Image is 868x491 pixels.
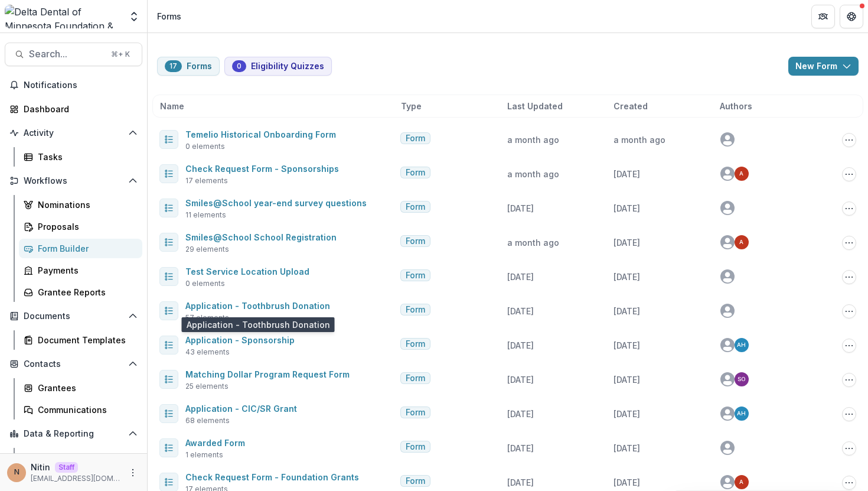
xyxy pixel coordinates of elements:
[842,476,856,490] button: Options
[738,376,745,382] div: Sharon Oswald
[614,477,640,487] span: [DATE]
[739,479,743,485] div: Anna
[185,141,225,152] span: 0 elements
[788,57,859,76] button: New Form
[406,134,425,144] span: Form
[185,175,228,186] span: 17 elements
[19,195,142,214] a: Nominations
[160,100,184,112] span: Name
[24,80,138,90] span: Notifications
[185,198,367,208] a: Smiles@School year-end survey questions
[38,334,133,346] div: Document Templates
[185,415,230,426] span: 68 elements
[614,203,640,213] span: [DATE]
[5,5,121,28] img: Delta Dental of Minnesota Foundation & Community Giving logo
[406,305,425,315] span: Form
[842,304,856,318] button: Options
[507,100,563,112] span: Last Updated
[842,407,856,421] button: Options
[185,347,230,357] span: 43 elements
[38,382,133,394] div: Grantees
[5,307,142,326] button: Open Documents
[406,373,425,383] span: Form
[811,5,835,28] button: Partners
[19,261,142,280] a: Payments
[185,210,226,220] span: 11 elements
[24,103,133,115] div: Dashboard
[401,100,422,112] span: Type
[185,278,225,289] span: 0 elements
[406,408,425,418] span: Form
[842,441,856,456] button: Options
[720,132,735,147] svg: avatar
[157,10,181,22] div: Forms
[406,236,425,246] span: Form
[185,301,330,311] a: Application - Toothbrush Donation
[5,424,142,443] button: Open Data & Reporting
[185,313,229,323] span: 57 elements
[842,236,856,250] button: Options
[185,438,245,448] a: Awarded Form
[840,5,863,28] button: Get Help
[19,330,142,350] a: Document Templates
[842,133,856,147] button: Options
[5,99,142,119] a: Dashboard
[507,375,534,385] span: [DATE]
[614,272,640,282] span: [DATE]
[739,239,743,245] div: Anna
[614,443,640,453] span: [DATE]
[185,244,229,255] span: 29 elements
[614,375,640,385] span: [DATE]
[406,476,425,486] span: Form
[157,57,220,76] button: Forms
[720,167,735,181] svg: avatar
[614,409,640,419] span: [DATE]
[185,450,223,460] span: 1 elements
[5,43,142,66] button: Search...
[507,238,559,248] span: a month ago
[38,286,133,298] div: Grantee Reports
[38,264,133,277] div: Payments
[38,220,133,233] div: Proposals
[614,135,665,145] span: a month ago
[185,232,337,242] a: Smiles@School School Registration
[720,269,735,284] svg: avatar
[842,201,856,216] button: Options
[24,359,123,369] span: Contacts
[507,306,534,316] span: [DATE]
[185,404,297,414] a: Application - CIC/SR Grant
[29,48,104,60] span: Search...
[507,443,534,453] span: [DATE]
[507,169,559,179] span: a month ago
[185,381,229,392] span: 25 elements
[19,448,142,467] a: Dashboard
[109,48,132,61] div: ⌘ + K
[720,475,735,489] svg: avatar
[737,411,746,417] div: Annessa Hicks
[720,235,735,249] svg: avatar
[19,282,142,302] a: Grantee Reports
[720,201,735,215] svg: avatar
[406,168,425,178] span: Form
[185,164,339,174] a: Check Request Form - Sponsorships
[55,462,78,473] p: Staff
[842,339,856,353] button: Options
[507,203,534,213] span: [DATE]
[19,217,142,236] a: Proposals
[185,472,359,482] a: Check Request Form - Foundation Grants
[614,169,640,179] span: [DATE]
[5,76,142,95] button: Notifications
[507,340,534,350] span: [DATE]
[614,238,640,248] span: [DATE]
[507,135,559,145] span: a month ago
[720,372,735,386] svg: avatar
[739,171,743,177] div: Anna
[19,147,142,167] a: Tasks
[842,373,856,387] button: Options
[24,311,123,321] span: Documents
[237,62,242,70] span: 0
[31,473,121,484] p: [EMAIL_ADDRESS][DOMAIN_NAME]
[737,342,746,348] div: Annessa Hicks
[19,239,142,258] a: Form Builder
[406,442,425,452] span: Form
